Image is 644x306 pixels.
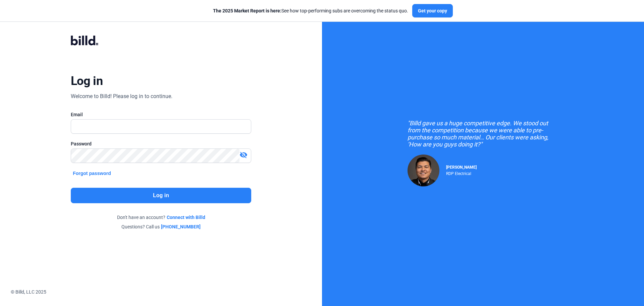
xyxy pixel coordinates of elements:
a: [PHONE_NUMBER] [161,223,201,230]
div: Log in [71,74,103,88]
button: Forgot password [71,170,113,177]
mat-icon: visibility_off [239,151,248,159]
span: The 2025 Market Report is here: [213,8,281,13]
span: [PERSON_NAME] [446,165,477,170]
div: Password [71,140,251,147]
div: "Billd gave us a huge competitive edge. We stood out from the competition because we were able to... [408,120,558,148]
div: Questions? Call us [71,223,251,230]
button: Get your copy [412,4,453,17]
div: Don't have an account? [71,214,251,221]
div: Welcome to Billd! Please log in to continue. [71,92,172,100]
a: Connect with Billd [167,214,205,221]
div: Email [71,111,251,118]
div: See how top-performing subs are overcoming the status quo. [213,7,408,14]
div: RDP Electrical [446,170,477,176]
img: Raul Pacheco [408,155,439,186]
button: Log in [71,188,251,203]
